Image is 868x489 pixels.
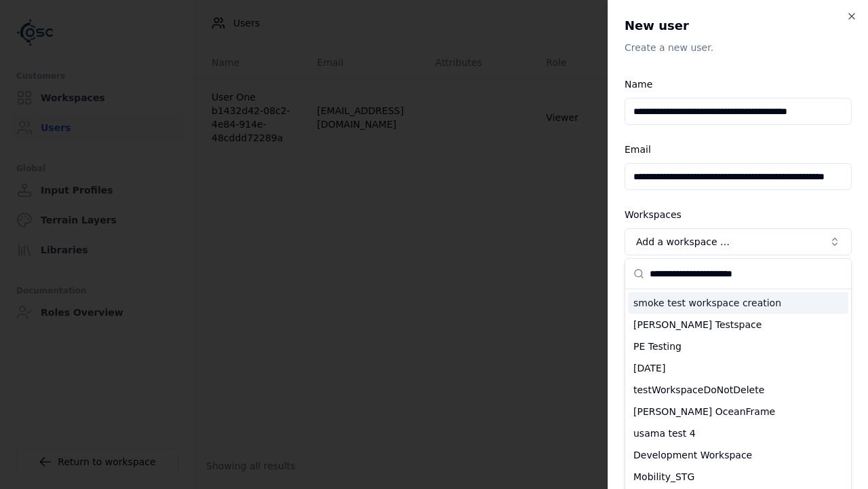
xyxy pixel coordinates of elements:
[628,379,848,401] div: testWorkspaceDoNotDelete
[628,336,848,357] div: PE Testing
[628,444,848,466] div: Development Workspace
[628,422,848,444] div: usama test 4
[628,357,848,379] div: [DATE]
[628,466,848,488] div: Mobility_STG
[628,401,848,422] div: [PERSON_NAME] OceanFrame
[628,314,848,336] div: [PERSON_NAME] Testspace
[628,292,848,314] div: smoke test workspace creation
